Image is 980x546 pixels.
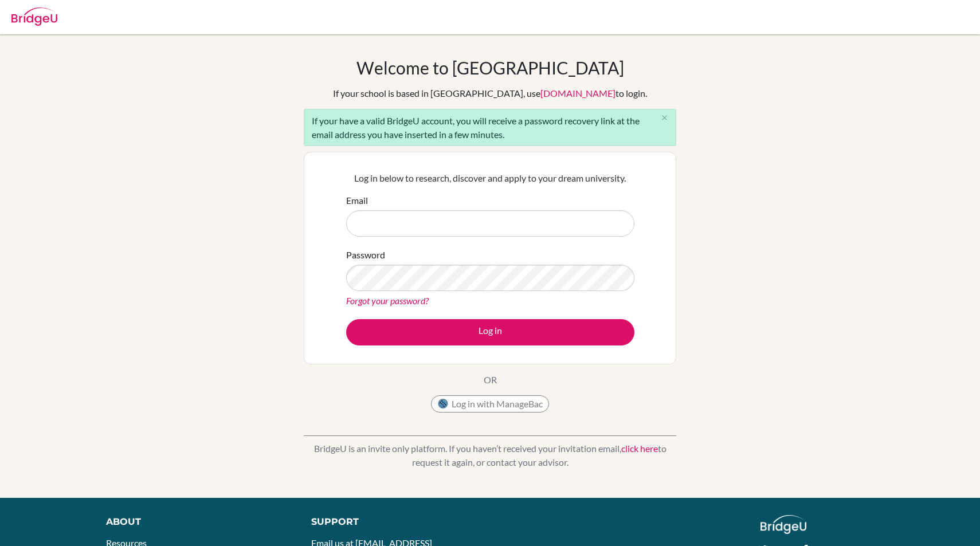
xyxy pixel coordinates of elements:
[660,113,669,122] i: close
[333,87,647,100] div: If your school is based in [GEOGRAPHIC_DATA], use to login.
[346,248,385,262] label: Password
[311,515,477,529] div: Support
[346,171,634,185] p: Log in below to research, discover and apply to your dream university.
[346,319,634,345] button: Log in
[11,7,57,26] img: Bridge-U
[304,109,676,146] div: If your have a valid BridgeU account, you will receive a password recovery link at the email addr...
[653,109,676,127] button: Close
[484,373,497,387] p: OR
[761,515,807,534] img: logo_white@2x-f4f0deed5e89b7ecb1c2cc34c3e3d731f90f0f143d5ea2071677605dd97b5244.png
[346,194,368,207] label: Email
[346,295,429,306] a: Forgot your password?
[431,395,549,413] button: Log in with ManageBac
[540,88,616,99] a: [DOMAIN_NAME]
[106,515,285,529] div: About
[621,443,658,454] a: click here
[356,57,624,78] h1: Welcome to [GEOGRAPHIC_DATA]
[304,442,676,469] p: BridgeU is an invite only platform. If you haven’t received your invitation email, to request it ...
